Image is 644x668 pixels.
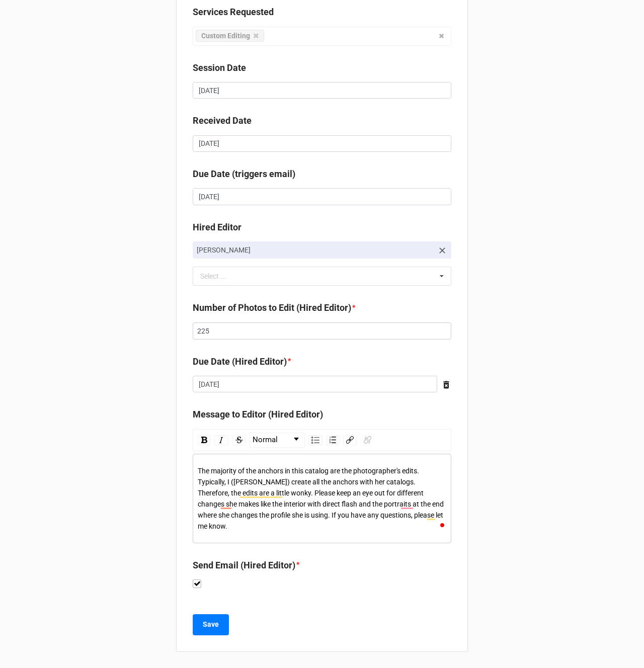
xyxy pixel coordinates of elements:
div: Bold [198,435,210,445]
div: rdw-block-control [248,433,306,448]
div: rdw-toolbar [193,429,451,451]
a: Block Type [250,433,304,447]
button: Save [193,614,229,635]
label: Hired Editor [193,220,242,234]
div: Unlink [361,435,374,445]
input: Date [193,82,451,99]
div: Select ... [198,271,241,282]
b: Save [203,619,219,630]
div: rdw-link-control [341,433,376,448]
div: rdw-dropdown [250,433,305,448]
label: Due Date (triggers email) [193,167,295,181]
input: Date [193,135,451,152]
input: Date [193,376,437,393]
div: rdw-wrapper [193,429,451,543]
label: Number of Photos to Edit (Hired Editor) [193,301,351,315]
label: Session Date [193,61,246,75]
input: Date [193,188,451,205]
label: Message to Editor (Hired Editor) [193,407,323,422]
label: Due Date (Hired Editor) [193,355,287,369]
label: Send Email (Hired Editor) [193,558,295,572]
div: To enrich screen reader interactions, please activate Accessibility in Grammarly extension settings [198,465,447,532]
div: Strikethrough [232,435,246,445]
div: Unordered [308,435,323,445]
div: Ordered [327,435,339,445]
div: rdw-inline-control [196,433,248,448]
label: Services Requested [193,5,274,19]
span: The majority of the anchors in this catalog are the photographer's edits. Typically, I ([PERSON_N... [198,467,445,530]
div: Italic [214,435,228,445]
span: Normal [253,434,278,446]
div: Link [343,435,357,445]
label: Received Date [193,114,252,128]
p: [PERSON_NAME] [197,245,433,255]
div: rdw-list-control [306,433,341,448]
